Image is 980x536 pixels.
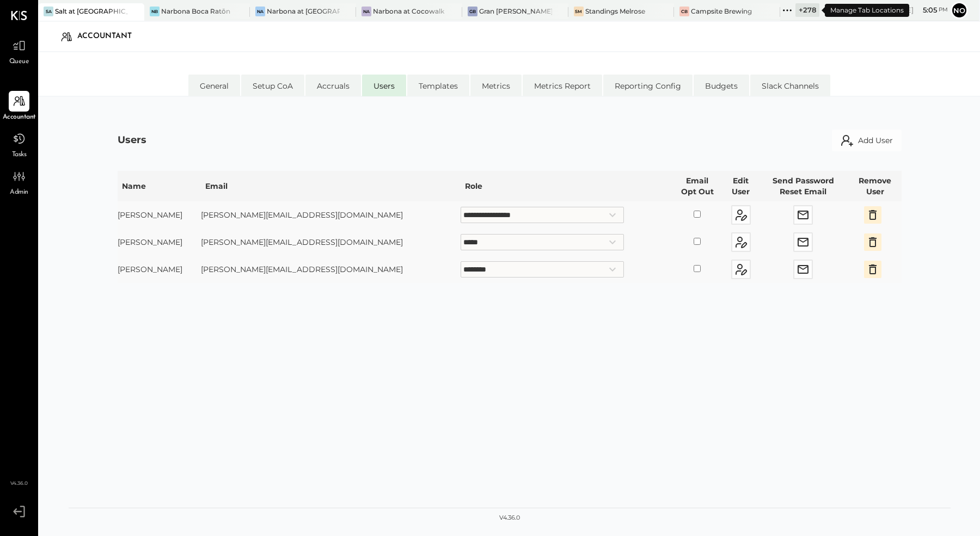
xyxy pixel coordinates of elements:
li: General [188,75,240,96]
td: [PERSON_NAME] [118,229,201,256]
div: Manage Tab Locations [825,4,909,17]
div: CB [679,7,689,16]
li: Budgets [694,75,749,96]
li: Reporting Config [603,75,693,96]
a: Admin [1,166,38,198]
a: Tasks [1,128,38,160]
div: Narbona at Cocowalk LLC [373,7,446,16]
a: Accountant [1,91,38,122]
div: NB [150,7,160,16]
th: Role [461,171,671,201]
th: Email [201,171,461,201]
span: Admin [10,188,28,198]
td: [PERSON_NAME] [118,256,201,283]
li: Setup CoA [241,75,304,96]
div: Na [255,7,265,16]
th: Remove User [848,171,902,201]
li: Users [362,75,406,96]
div: Users [118,133,146,147]
td: [PERSON_NAME][EMAIL_ADDRESS][DOMAIN_NAME] [201,201,461,229]
a: Queue [1,35,38,67]
div: Sa [44,7,53,16]
li: Templates [407,75,469,96]
span: Queue [9,57,29,67]
td: [PERSON_NAME] [118,201,201,229]
th: Email Opt Out [671,171,724,201]
div: Narbona at [GEOGRAPHIC_DATA] LLC [267,7,340,16]
div: Accountant [77,28,143,45]
li: Metrics [470,75,522,96]
div: GB [468,7,477,16]
li: Metrics Report [523,75,602,96]
div: Salt at [GEOGRAPHIC_DATA] [55,7,128,16]
div: Campsite Brewing [691,7,752,16]
li: Slack Channels [750,75,830,96]
td: [PERSON_NAME][EMAIL_ADDRESS][DOMAIN_NAME] [201,229,461,256]
th: Name [118,171,201,201]
button: No [951,2,968,19]
div: + 278 [795,3,819,17]
td: [PERSON_NAME][EMAIL_ADDRESS][DOMAIN_NAME] [201,256,461,283]
th: Send Password Reset Email [758,171,848,201]
li: Accruals [305,75,361,96]
th: Edit User [724,171,758,201]
span: Accountant [3,113,36,122]
button: Add User [832,130,902,151]
div: Narbona Boca Ratōn [161,7,230,16]
div: Na [362,7,371,16]
div: SM [574,7,584,16]
span: Tasks [12,150,27,160]
div: Standings Melrose [585,7,645,16]
div: v 4.36.0 [499,514,520,522]
div: Gran [PERSON_NAME] (New) [479,7,552,16]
